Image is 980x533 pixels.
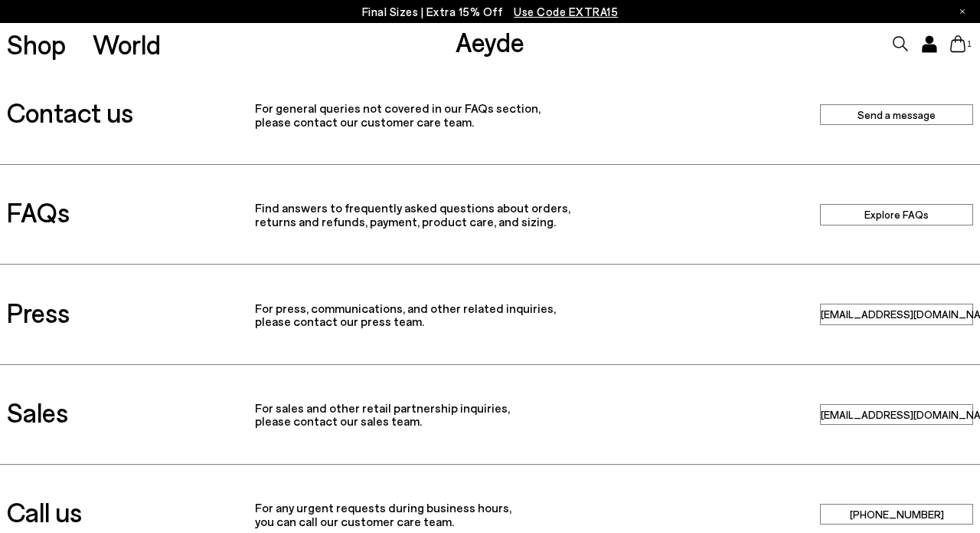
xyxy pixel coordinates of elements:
[255,101,725,128] p: For general queries not covered in our FAQs section, please contact our customer care team.
[93,31,161,58] a: World
[362,2,619,21] p: Final Sizes | Extra 15% Off
[255,401,725,428] p: For sales and other retail partnership inquiries, please contact our sales team.
[7,31,66,58] a: Shop
[255,301,725,328] p: For press, communications, and other related inquiries, please contact our press team.
[456,25,524,58] a: Aeyde
[820,104,973,125] a: Send a message
[514,5,618,18] span: Navigate to /collections/ss25-final-sizes
[965,40,973,48] span: 1
[255,201,725,228] p: Find answers to frequently asked questions about orders, returns and refunds, payment, product ca...
[820,504,973,525] a: +49 15141402301
[820,404,973,425] a: sales@aeyde.com
[820,304,973,324] a: press@aeyde.com
[820,204,973,225] a: Explore FAQs
[950,35,965,52] a: 1
[255,501,725,528] p: For any urgent requests during business hours, you can call our customer care team.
